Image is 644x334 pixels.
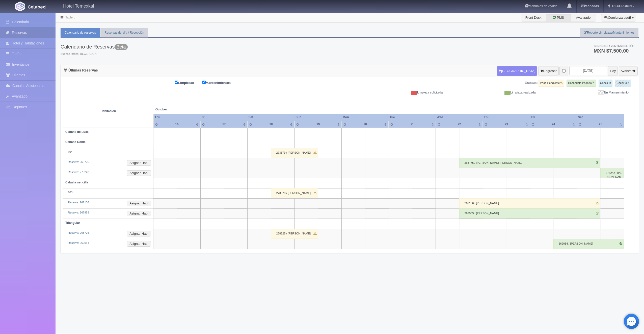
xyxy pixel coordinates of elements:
button: [GEOGRAPHIC_DATA] [497,66,537,76]
a: Reserva: 268725 [68,231,89,234]
div: En Mantenimiento [540,90,632,95]
div: 104 [65,150,151,154]
button: Asignar Hab. [127,170,151,176]
span: Ingresos / Ventas del día [594,44,634,47]
div: 24 [546,122,561,127]
div: Limpieza solicitada [354,90,446,95]
th: Sat [248,114,295,121]
a: Reserva: 267959 [68,211,89,214]
label: Estatus: [525,81,538,85]
th: Sat [577,114,624,121]
img: Getabed [28,5,45,9]
div: 18 [264,122,279,127]
label: Limpiezas [175,80,202,85]
th: Thu [153,114,201,121]
b: Cabaña de Luxe [65,130,89,134]
th: Thu [483,114,530,121]
h4: Últimas Reservas [64,68,98,72]
div: 273378 / [PERSON_NAME] [271,188,318,198]
div: 16 [170,122,184,127]
div: 23 [499,122,514,127]
label: Hospedaje Pagado [567,80,596,87]
strong: Habitación [100,109,116,113]
div: 103 [65,190,151,195]
div: 273379 / [PERSON_NAME] [271,148,318,158]
div: 22 [452,122,467,127]
div: Limpieza realizada [446,90,539,95]
button: Asignar Hab. [127,201,151,206]
h3: Calendario de Reservas [61,44,128,50]
label: Pago Pendiente [539,80,564,87]
div: 19 [311,122,326,127]
div: 273242 / [PERSON_NAME] [PERSON_NAME] [600,168,624,178]
th: Sun [294,114,342,121]
div: 267959 / [PERSON_NAME] [459,208,600,219]
a: Reporte Limpiezas/Mantenimientos [580,28,638,38]
input: Limpiezas [175,81,178,84]
th: Mon [342,114,389,121]
a: Calendario de reservas [61,28,100,38]
label: Front Desk [521,14,546,21]
button: Asignar Hab. [127,160,151,166]
button: Asignar Hab. [127,231,151,236]
label: Avanzado [571,14,596,21]
input: Mantenimientos [202,81,206,84]
div: 269054 / [PERSON_NAME] [553,239,624,249]
span: RECEPCION [611,4,632,8]
span: Beta [115,44,128,50]
button: ¡Comienza aquí! [601,14,636,21]
div: 17 [217,122,231,127]
a: Reserva: 263775 [68,160,89,163]
b: Triangular [65,221,80,225]
div: 21 [405,122,420,127]
div: 263775 / [PERSON_NAME] [PERSON_NAME] [459,158,600,168]
h3: MXN $7,500.00 [594,48,634,53]
div: 267106 / [PERSON_NAME] [459,198,600,208]
div: 25 [593,122,608,127]
label: Mantenimientos [202,80,238,85]
th: Fri [530,114,577,121]
button: Asignar Hab. [127,211,151,216]
th: Wed [436,114,483,121]
button: Asignar Hab. [127,241,151,247]
a: Reserva: 267106 [68,201,89,204]
b: Monedas [581,4,599,8]
a: Reserva: 273242 [68,171,89,174]
button: Hoy [608,66,618,76]
th: Tue [389,114,436,121]
img: Getabed [15,2,25,11]
label: PMS [546,14,571,21]
a: Tablero [65,16,75,19]
a: Reserva: 269054 [68,241,89,244]
b: Cabaña sencilla [65,181,88,184]
label: Check-out [615,80,631,87]
button: Avanzar [619,66,638,76]
h4: Hotel Temexkal [63,3,94,9]
b: Cabaña Doble [65,140,86,144]
span: Buenas tardes, RECEPCION. [61,52,128,56]
span: October [155,107,246,112]
a: Reservas del día / Recepción [100,28,148,38]
button: Regresar [538,66,559,76]
div: 20 [358,122,373,127]
div: 268725 / [PERSON_NAME] [271,229,318,239]
th: Fri [200,114,248,121]
label: Check-in [599,80,612,87]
